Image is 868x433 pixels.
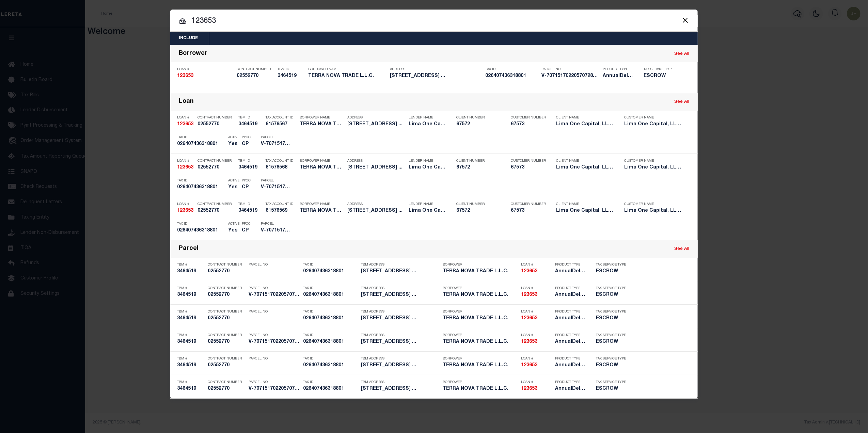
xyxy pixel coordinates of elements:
[238,116,262,120] p: TBM ID
[555,339,586,345] h5: AnnualDelinquency,Escrow
[347,116,405,120] p: Address
[443,386,518,392] h5: TERRA NOVA TRADE L.L.C.
[456,159,501,163] p: Client Number
[300,122,344,127] h5: TERRA NOVA TRADE L.L.C.
[521,339,552,345] h5: 123653
[624,122,682,127] h5: Lima One Capital, LLC - Term Portfolio
[511,202,546,206] p: Customer Number
[177,310,204,314] p: TBM #
[177,286,204,290] p: TBM #
[361,363,439,368] h5: 239 N RAILROAD ST ALLENTOWN PA ...
[242,228,251,234] h5: CP
[624,202,682,206] p: Customer Name
[456,116,501,120] p: Client Number
[261,179,291,183] p: Parcel
[443,333,518,337] p: Borrower
[674,52,689,56] a: See All
[674,100,689,104] a: See All
[177,357,204,361] p: TBM #
[409,165,446,171] h5: Lima One Capital, LLC - Term Po...
[303,386,358,392] h5: 026407436318801
[177,316,204,321] h5: 3464519
[347,208,405,214] h5: 239 N RAILROAD ST ALLENTOWN PA ...
[521,263,552,267] p: Loan #
[521,386,537,391] strong: 123653
[361,316,439,321] h5: 239 N RAILROAD ST ALLENTOWN PA ...
[261,228,291,234] h5: V-7071517022057072838550
[177,74,193,78] strong: 123653
[521,363,537,368] strong: 123653
[177,339,204,345] h5: 3464519
[177,185,225,190] h5: 026407436318801
[177,122,194,127] h5: 123653
[208,357,245,361] p: Contract Number
[596,263,627,267] p: Tax Service Type
[521,316,552,321] h5: 123653
[596,292,627,298] h5: ESCROW
[596,333,627,337] p: Tax Service Type
[443,292,518,298] h5: TERRA NOVA TRADE L.L.C.
[249,263,300,267] p: Parcel No
[485,67,538,71] p: Tax ID
[170,32,206,45] button: Include
[361,333,439,337] p: TBM Address
[674,247,689,251] a: See All
[228,222,239,226] p: Active
[521,269,552,274] h5: 123653
[228,135,239,140] p: Active
[249,333,300,337] p: Parcel No
[266,208,296,214] h5: 61576569
[443,310,518,314] p: Borrower
[242,185,251,190] h5: CP
[177,202,194,206] p: Loan #
[347,202,405,206] p: Address
[238,202,262,206] p: TBM ID
[556,116,614,120] p: Client Name
[521,386,552,392] h5: 123653
[511,116,546,120] p: Customer Number
[179,98,194,106] div: Loan
[308,73,386,79] h5: TERRA NOVA TRADE L.L.C.
[624,165,682,171] h5: Lima One Capital, LLC - Term Portfolio
[556,165,614,171] h5: Lima One Capital, LLC - Bridge Portfolio
[347,159,405,163] p: Address
[237,67,274,71] p: Contract Number
[177,292,204,298] h5: 3464519
[208,333,245,337] p: Contract Number
[347,122,405,127] h5: 239 N RAILROAD ST ALLENTOWN PA ...
[238,159,262,163] p: TBM ID
[228,179,239,183] p: Active
[303,380,358,384] p: Tax ID
[177,73,233,79] h5: 123653
[278,67,305,71] p: TBM ID
[308,67,386,71] p: Borrower Name
[443,339,518,345] h5: TERRA NOVA TRADE L.L.C.
[238,122,262,127] h5: 3464519
[361,263,439,267] p: TBM Address
[556,159,614,163] p: Client Name
[266,159,296,163] p: Tax Account ID
[555,380,586,384] p: Product Type
[456,208,501,214] h5: 67572
[208,386,245,392] h5: 02552770
[443,380,518,384] p: Borrower
[511,165,545,171] h5: 67573
[208,380,245,384] p: Contract Number
[177,263,204,267] p: TBM #
[261,141,291,147] h5: V-7071517022057072838550
[238,208,262,214] h5: 3464519
[443,263,518,267] p: Borrower
[237,73,274,79] h5: 02552770
[555,269,586,274] h5: AnnualDelinquency,Escrow
[555,316,586,321] h5: AnnualDelinquency,Escrow
[456,202,501,206] p: Client Number
[361,357,439,361] p: TBM Address
[303,333,358,337] p: Tax ID
[603,73,633,79] h5: AnnualDelinquency,Escrow
[409,116,446,120] p: Lender Name
[238,165,262,171] h5: 3464519
[521,333,552,337] p: Loan #
[198,122,235,127] h5: 02552770
[521,363,552,368] h5: 123653
[361,380,439,384] p: TBM Address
